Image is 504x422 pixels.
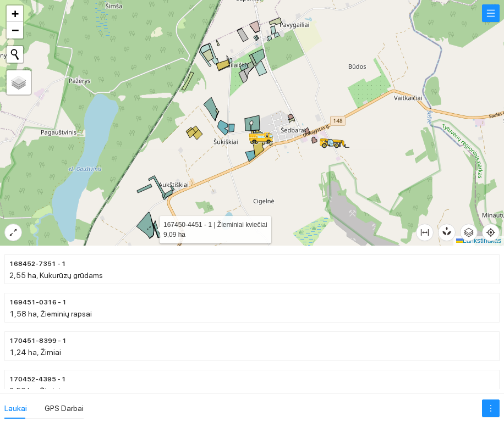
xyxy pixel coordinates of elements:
span: tikslas [483,228,499,237]
span: stulpelio plotis [417,228,433,237]
button: meniu [482,4,500,22]
a: Lankstinukas [456,237,501,245]
a: Priartinti [7,5,23,22]
span: 168452-7351 - 1 [9,259,66,269]
span: 170451-8399 - 1 [9,336,67,346]
span: 170452-4395 - 1 [9,374,66,385]
font: + [12,7,19,20]
button: Pradėti naują paiešką [7,46,23,63]
font: 3,56 ha, Žirniai [9,386,61,395]
font: GPS Darbai [45,404,84,413]
font: 170452-4395 - 1 [9,375,66,383]
font: 1,58 ha, Žieminių rapsai [9,309,92,318]
font: 168452-7351 - 1 [9,260,66,268]
span: meniu [483,9,499,18]
button: išskleisti-alt [4,224,22,241]
span: daugiau [483,404,499,413]
font: 1,24 ha, Žirniai [9,348,61,357]
font: − [12,23,19,37]
a: Sluoksniai [7,70,31,95]
font: 2,55 ha, Kukurūzų grūdams [9,271,103,280]
button: stulpelio plotis [416,224,434,241]
button: daugiau [482,399,500,417]
span: išskleisti-alt [5,228,21,237]
span: 169451-0316 - 1 [9,297,67,308]
font: Laukai [4,404,27,413]
font: 170451-8399 - 1 [9,337,67,345]
button: tikslas [482,224,500,241]
font: 169451-0316 - 1 [9,298,67,306]
a: Atitolinti [7,22,23,38]
font: Lankstinukas [463,237,501,245]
